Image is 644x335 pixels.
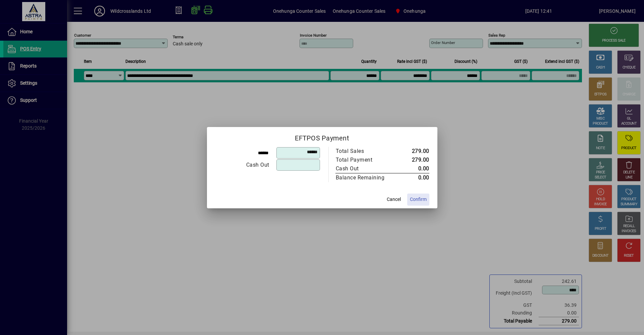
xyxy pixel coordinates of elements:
td: 279.00 [399,147,429,156]
button: Confirm [407,194,429,206]
div: Cash Out [336,165,392,173]
td: 279.00 [399,156,429,164]
td: Total Sales [335,147,399,156]
td: 0.00 [399,164,429,173]
h2: EFTPOS Payment [207,127,437,146]
div: Cash Out [215,161,269,169]
span: Confirm [410,196,427,203]
div: Balance Remaining [336,174,392,182]
td: Total Payment [335,156,399,164]
span: Cancel [387,196,401,203]
td: 0.00 [399,173,429,182]
button: Cancel [383,194,405,206]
